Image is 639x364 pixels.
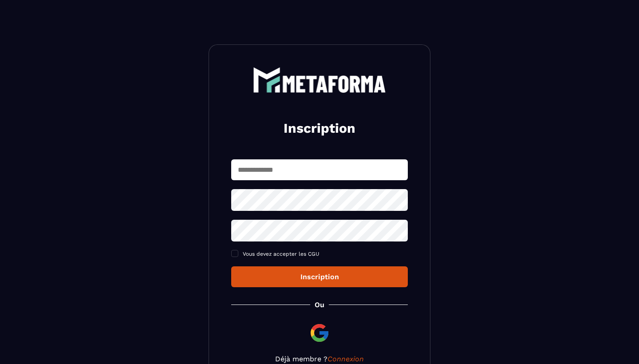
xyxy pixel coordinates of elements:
img: logo [253,67,386,93]
div: Inscription [238,273,401,281]
p: Déjà membre ? [231,355,408,363]
button: Inscription [231,266,408,287]
a: logo [231,67,408,93]
span: Vous devez accepter les CGU [243,251,319,257]
a: Connexion [327,355,364,363]
h2: Inscription [242,119,397,137]
img: google [309,322,330,344]
p: Ou [315,301,324,309]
